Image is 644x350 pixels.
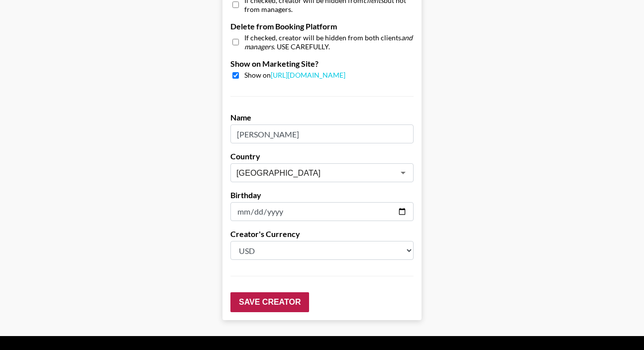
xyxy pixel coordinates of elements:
[244,33,414,51] span: If checked, creator will be hidden from both clients . USE CAREFULLY.
[244,33,413,51] em: and managers
[230,190,414,200] label: Birthday
[230,229,414,239] label: Creator's Currency
[230,113,414,122] label: Name
[396,166,410,180] button: Open
[230,21,414,31] label: Delete from Booking Platform
[230,151,414,161] label: Country
[230,292,309,312] input: Save Creator
[230,59,414,69] label: Show on Marketing Site?
[244,71,345,80] span: Show on
[271,71,345,79] a: [URL][DOMAIN_NAME]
